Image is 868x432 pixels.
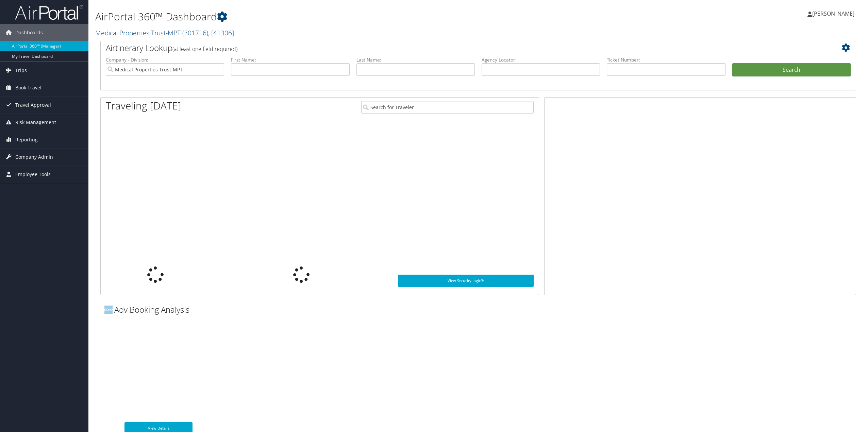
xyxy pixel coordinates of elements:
[95,28,234,37] a: Medical Properties Trust-MPT
[172,45,237,53] span: (at least one field required)
[15,4,83,20] img: airportal-logo.png
[15,79,41,96] span: Book Travel
[15,24,43,41] span: Dashboards
[482,56,600,63] label: Agency Locator:
[15,166,51,183] span: Employee Tools
[807,3,861,24] a: [PERSON_NAME]
[104,306,113,314] img: domo-logo.png
[356,56,475,63] label: Last Name:
[104,304,216,315] h2: Adv Booking Analysis
[15,131,38,148] span: Reporting
[106,99,181,113] h1: Traveling [DATE]
[15,149,53,166] span: Company Admin
[208,28,234,37] span: , [ 41306 ]
[231,56,349,63] label: First Name:
[182,28,208,37] span: ( 301716 )
[361,101,534,114] input: Search for Traveler
[15,97,51,114] span: Travel Approval
[106,56,224,63] label: Company - Division:
[15,62,27,79] span: Trips
[15,114,56,131] span: Risk Management
[106,42,788,54] h2: Airtinerary Lookup
[607,56,725,63] label: Ticket Number:
[732,63,851,77] button: Search
[812,10,854,17] span: [PERSON_NAME]
[95,10,606,24] h1: AirPortal 360™ Dashboard
[398,275,534,287] a: View SecurityLogic®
